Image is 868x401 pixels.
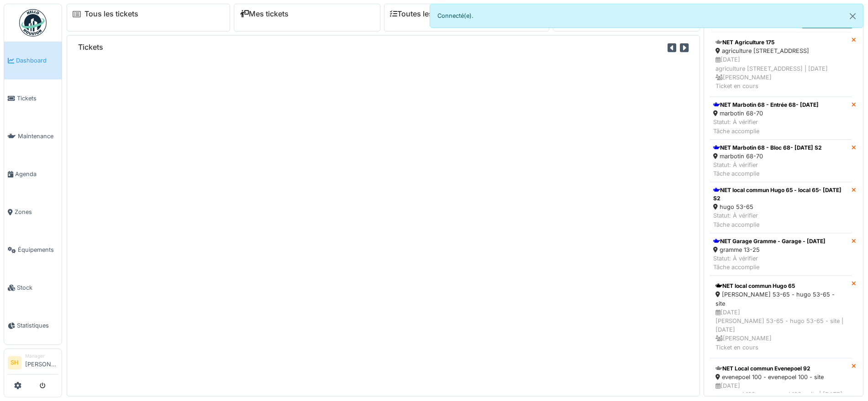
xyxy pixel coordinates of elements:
[8,353,58,375] a: SH Manager[PERSON_NAME]
[8,356,21,370] li: SH
[715,373,846,381] div: evenepoel 100 - evenepoel 100 - site
[713,245,826,254] div: gramme 13-25
[710,182,852,233] a: NET local commun Hugo 65 - local 65- [DATE] S2 hugo 53-65 Statut: À vérifierTâche accomplie
[78,43,103,52] h6: Tickets
[715,282,846,290] div: NET local commun Hugo 65
[713,186,848,203] div: NET local commun Hugo 65 - local 65- [DATE] S2
[715,290,846,307] div: [PERSON_NAME] 53-65 - hugo 53-65 - site
[713,237,826,245] div: NET Garage Gramme - Garage - [DATE]
[19,9,47,36] img: Badge_color-CXgf-gQk.svg
[713,161,822,178] div: Statut: À vérifier Tâche accomplie
[84,10,138,18] a: Tous les tickets
[715,55,846,90] div: [DATE] agriculture [STREET_ADDRESS] | [DATE] [PERSON_NAME] Ticket en cours
[710,32,852,97] a: NET Agriculture 175 agriculture [STREET_ADDRESS] [DATE]agriculture [STREET_ADDRESS] | [DATE] [PER...
[4,117,62,155] a: Maintenance
[4,79,62,117] a: Tickets
[713,203,848,211] div: hugo 53-65
[710,97,852,140] a: NET Marbotin 68 - Entrée 68- [DATE] marbotin 68-70 Statut: À vérifierTâche accomplie
[18,245,58,254] span: Équipements
[713,101,819,109] div: NET Marbotin 68 - Entrée 68- [DATE]
[25,353,58,372] li: [PERSON_NAME]
[390,10,458,18] a: Toutes les tâches
[16,56,58,65] span: Dashboard
[17,283,58,292] span: Stock
[713,109,819,118] div: marbotin 68-70
[710,276,852,358] a: NET local commun Hugo 65 [PERSON_NAME] 53-65 - hugo 53-65 - site [DATE][PERSON_NAME] 53-65 - hugo...
[15,208,58,216] span: Zones
[713,254,826,271] div: Statut: À vérifier Tâche accomplie
[4,231,62,269] a: Équipements
[710,233,852,276] a: NET Garage Gramme - Garage - [DATE] gramme 13-25 Statut: À vérifierTâche accomplie
[240,10,289,18] a: Mes tickets
[17,94,58,103] span: Tickets
[715,38,846,47] div: NET Agriculture 175
[25,353,58,359] div: Manager
[4,42,62,79] a: Dashboard
[18,132,58,141] span: Maintenance
[715,308,846,352] div: [DATE] [PERSON_NAME] 53-65 - hugo 53-65 - site | [DATE] [PERSON_NAME] Ticket en cours
[715,365,846,373] div: NET Local commun Evenepoel 92
[713,152,822,161] div: marbotin 68-70
[713,118,819,135] div: Statut: À vérifier Tâche accomplie
[4,269,62,307] a: Stock
[4,307,62,344] a: Statistiques
[4,155,62,193] a: Agenda
[430,4,864,28] div: Connecté(e).
[713,144,822,152] div: NET Marbotin 68 - Bloc 68- [DATE] S2
[15,170,58,178] span: Agenda
[842,4,863,28] button: Close
[713,211,848,229] div: Statut: À vérifier Tâche accomplie
[710,140,852,182] a: NET Marbotin 68 - Bloc 68- [DATE] S2 marbotin 68-70 Statut: À vérifierTâche accomplie
[715,47,846,55] div: agriculture [STREET_ADDRESS]
[4,193,62,231] a: Zones
[17,321,58,330] span: Statistiques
